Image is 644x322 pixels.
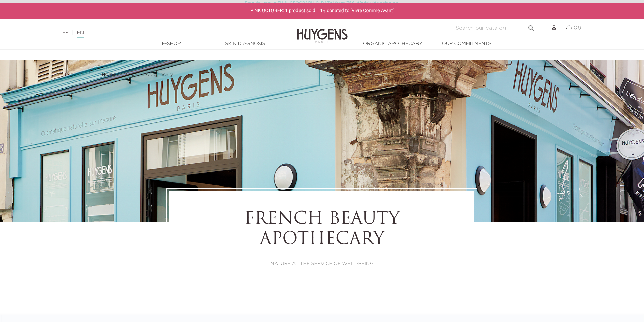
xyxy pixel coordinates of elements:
[59,29,263,37] div: |
[188,260,456,267] p: NATURE AT THE SERVICE OF WELL-BEING
[77,30,84,38] a: EN
[126,72,173,77] a: Organic Apothecary
[138,40,205,47] a: E-Shop
[62,30,69,35] a: FR
[359,40,427,47] a: Organic Apothecary
[102,72,116,77] strong: Home
[452,24,538,32] input: Search
[527,22,535,30] i: 
[574,25,581,30] span: (0)
[433,40,500,47] a: Our commitments
[211,40,279,47] a: Skin Diagnosis
[126,72,173,77] span: Organic Apothecary
[297,18,348,44] img: Huygens
[525,22,538,31] button: 
[188,209,456,250] h1: FRENCH BEAUTY APOTHECARY
[102,72,117,77] a: Home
